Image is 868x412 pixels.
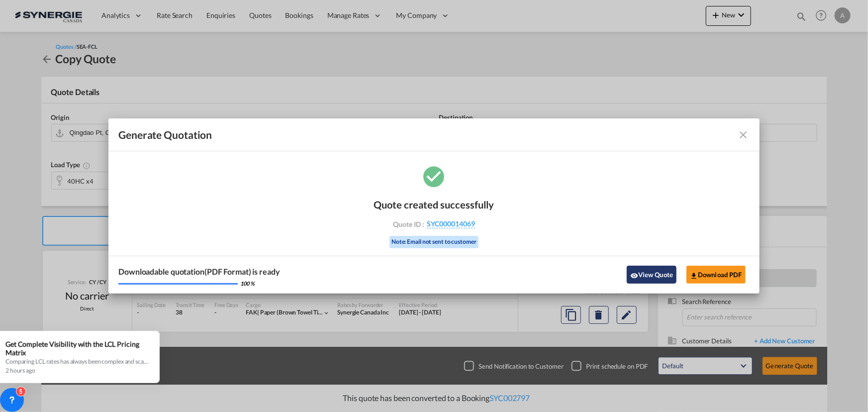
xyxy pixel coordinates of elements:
div: 100 % [240,280,255,287]
span: Generate Quotation [118,128,212,141]
div: Downloadable quotation(PDF Format) is ready [118,266,280,277]
md-icon: icon-close fg-AAA8AD cursor m-0 [738,129,750,141]
div: Quote created successfully [374,199,494,210]
button: Download PDF [686,266,746,284]
div: Quote ID : [377,219,492,228]
md-dialog: Generate Quotation Quote ... [108,118,760,294]
span: SYC000014069 [427,219,475,228]
md-icon: icon-download [690,272,698,280]
button: icon-eyeView Quote [627,266,676,284]
div: Note: Email not sent to customer [389,236,479,248]
md-icon: icon-checkbox-marked-circle [422,164,447,189]
md-icon: icon-eye [630,272,638,280]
